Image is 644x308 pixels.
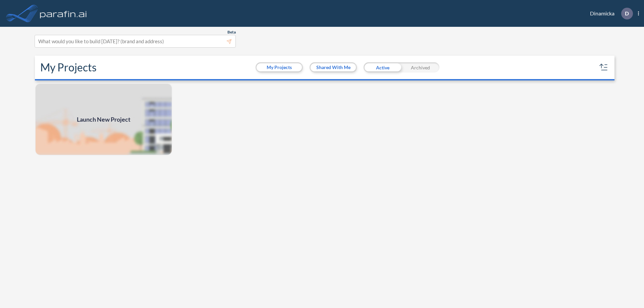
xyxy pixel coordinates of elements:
[77,115,130,124] span: Launch New Project
[580,8,639,19] div: Dinamicka
[40,61,97,74] h2: My Projects
[227,29,236,35] span: Beta
[598,62,609,73] button: sort
[257,63,302,71] button: My Projects
[311,63,356,71] button: Shared With Me
[35,83,172,156] a: Launch New Project
[364,62,401,72] div: Active
[39,7,88,20] img: logo
[401,62,439,72] div: Archived
[35,83,172,156] img: add
[625,10,629,16] p: D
